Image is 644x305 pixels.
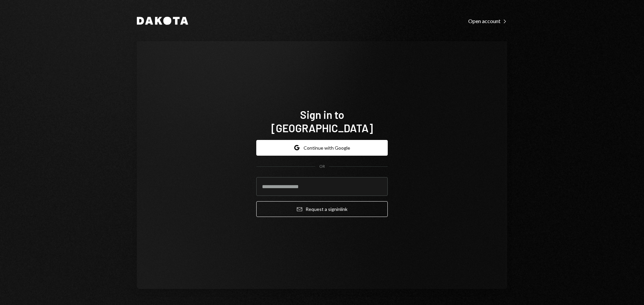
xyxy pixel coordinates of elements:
div: Open account [468,18,507,24]
button: Request a signinlink [256,201,388,217]
div: OR [319,164,325,169]
a: Open account [468,17,507,24]
button: Continue with Google [256,140,388,156]
h1: Sign in to [GEOGRAPHIC_DATA] [256,108,388,135]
